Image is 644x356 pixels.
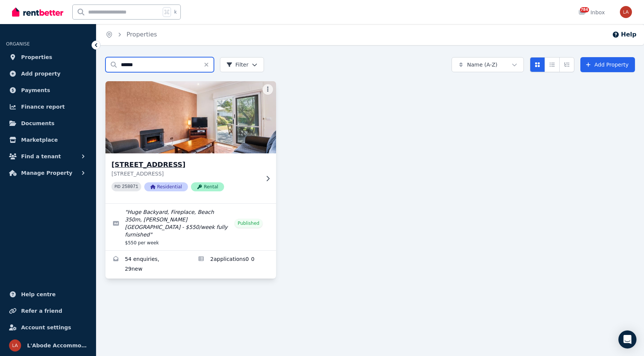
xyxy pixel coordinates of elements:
button: Help [612,30,636,39]
span: Payments [21,86,50,95]
p: [STREET_ADDRESS] [111,170,259,177]
span: Find a tenant [21,152,61,161]
span: Filter [226,61,249,68]
div: Inbox [578,9,605,16]
span: Properties [21,53,52,62]
a: Enquiries for 5 Kenwyn Court, Cowes [105,251,191,279]
button: Compact list view [545,57,560,72]
a: Refer a friend [6,303,90,318]
a: Properties [6,50,90,65]
span: Residential [144,182,188,191]
div: Open Intercom Messenger [618,330,636,348]
span: Documents [21,119,55,128]
span: Refer a friend [21,306,62,315]
a: Documents [6,116,90,131]
img: 5 Kenwyn Court, Cowes [101,79,280,155]
span: Account settings [21,323,71,332]
img: RentBetter [12,6,63,18]
a: Add Property [580,57,635,72]
span: Name (A-Z) [467,61,497,68]
span: Manage Property [21,168,72,177]
button: Clear search [203,57,214,72]
button: Expanded list view [559,57,574,72]
button: Name (A-Z) [452,57,524,72]
span: Add property [21,69,61,78]
a: Help centre [6,287,90,302]
button: Manage Property [6,165,90,180]
a: 5 Kenwyn Court, Cowes[STREET_ADDRESS][STREET_ADDRESS]PID 258071ResidentialRental [105,81,276,203]
nav: Breadcrumb [96,24,166,45]
button: More options [262,84,273,95]
a: Finance report [6,99,90,114]
a: Properties [127,31,157,38]
img: L'Abode Accommodation Specialist [620,6,632,18]
img: L'Abode Accommodation Specialist [9,339,21,351]
button: Filter [220,57,264,72]
a: Edit listing: Huge Backyard, Fireplace, Beach 350m, Philip Island - $550/week fully furnished [105,204,276,250]
span: ORGANISE [6,41,30,47]
a: Payments [6,83,90,98]
span: Rental [191,182,224,191]
button: Card view [530,57,545,72]
a: Account settings [6,320,90,335]
div: View options [530,57,574,72]
h3: [STREET_ADDRESS] [111,159,259,170]
small: PID [114,185,121,189]
code: 258071 [122,184,138,189]
span: L'Abode Accommodation Specialist [27,341,87,350]
a: Marketplace [6,132,90,147]
span: Help centre [21,290,56,299]
span: Finance report [21,102,65,111]
a: Applications for 5 Kenwyn Court, Cowes [191,251,276,279]
button: Find a tenant [6,149,90,164]
span: 784 [580,7,589,12]
a: Add property [6,66,90,81]
span: Marketplace [21,135,58,144]
span: k [174,9,177,15]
